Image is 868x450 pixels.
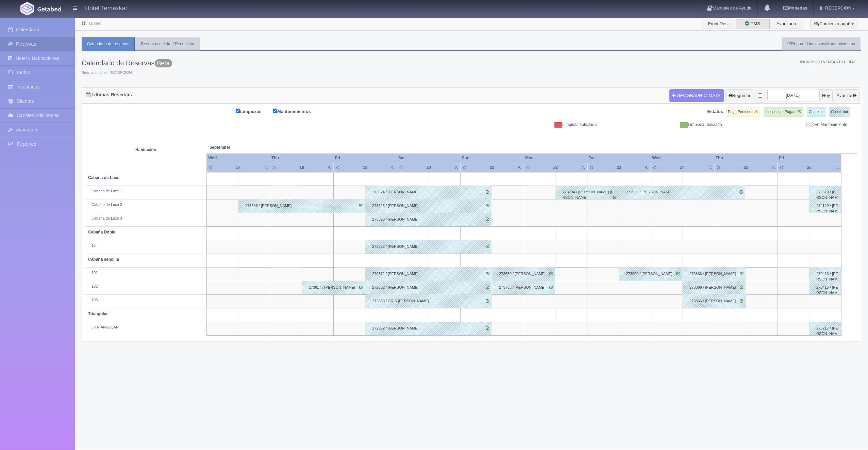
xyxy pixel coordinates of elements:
label: PMS [736,19,770,29]
div: 273624 / [PERSON_NAME] [365,186,491,199]
div: 18 [292,165,312,171]
input: Mantenimientos [273,109,277,113]
div: 272882 / [PERSON_NAME] [365,281,491,294]
label: Mantenimientos [273,107,321,115]
div: Limpieza realizada [602,122,727,128]
button: Hoy [819,89,833,102]
b: Cabaña sencilla [88,257,119,262]
label: Check-out [829,107,850,117]
button: ¡Comienza aquí! [810,19,857,29]
div: 272902 / [PERSON_NAME] [365,322,491,335]
div: Cabaña de Luxe 2 [88,202,204,208]
div: 273909 / [PERSON_NAME] [619,267,682,281]
label: Check-in [807,107,825,117]
th: Sun [461,154,524,163]
th: Tue [587,154,651,163]
div: 24 [672,165,692,171]
b: Triangular [88,311,108,316]
div: 273519 / [PERSON_NAME] [809,186,841,199]
button: [GEOGRAPHIC_DATA] [669,89,724,102]
div: 102 [88,284,204,289]
div: 103 [88,298,204,303]
div: 273866 / [PERSON_NAME] [682,267,746,281]
span: Buenas noches, RECEPCION. [82,70,172,76]
div: 273593 / [PERSON_NAME] [238,199,365,213]
div: 273217 / [PERSON_NAME] [809,322,841,335]
div: Cabaña de Luxe 3 [88,216,204,221]
div: 273866 / [PERSON_NAME] [682,294,746,308]
h4: Últimas Reservas [86,92,132,97]
h4: Hotel Temexkal [85,3,127,12]
th: Thu [714,154,778,163]
a: Calendario de reservas [82,37,135,51]
th: Sat [397,154,461,163]
label: Estatus: [707,109,724,115]
span: Ingresos / Ventas del día [800,60,855,64]
div: 273625 / [PERSON_NAME] [365,199,491,213]
label: Avanzado [769,19,803,29]
div: 23 [609,165,629,171]
label: Limpiezas [236,107,272,115]
b: Monedas [783,5,807,11]
div: 270416 / [PERSON_NAME] [809,267,841,281]
b: Cabaña de Luxe [88,175,119,180]
div: 274129 / [PERSON_NAME] [809,199,841,213]
h3: Calendario de Reservas [82,59,172,67]
div: 273525 / [PERSON_NAME] [619,186,745,199]
span: Beta [155,59,172,67]
th: Fri [334,154,397,163]
div: 5 TRIANGULAR [88,325,204,330]
button: Avanzar [834,89,859,102]
label: Front Desk [702,19,736,29]
div: 25 [736,165,756,171]
a: Reservas del día / Recepción [135,37,200,51]
a: Reporte Limpiezas/Mantenimientos [782,37,861,51]
th: Fri [778,154,841,163]
b: Cabaña Doble [88,230,115,235]
div: 273617 / [PERSON_NAME] [302,281,365,294]
div: 273630 / [PERSON_NAME] [492,267,555,281]
div: 21 [482,165,502,171]
th: Wed [651,154,714,163]
div: 272883 / GRIS [PERSON_NAME] [365,294,491,308]
div: 101 [88,270,204,276]
div: 270415 / [PERSON_NAME] [809,281,841,294]
div: 273768 / [PERSON_NAME] [492,281,555,294]
div: 26 [799,165,819,171]
div: 273623 / [PERSON_NAME] [365,240,491,254]
div: 104 [88,243,204,248]
div: 19 [355,165,375,171]
div: En Mantenimiento [727,122,852,128]
div: 270372 / [PERSON_NAME] [365,267,491,281]
th: Thu [270,154,334,163]
img: Getabed [20,2,34,15]
strong: Habitación [135,147,156,152]
div: Limpieza solicitada [477,122,602,128]
div: 22 [546,165,566,171]
span: RECEPCION [823,5,851,11]
button: Regresar [725,89,753,102]
img: Getabed [37,6,61,12]
label: Pago Pendiente [726,107,760,117]
label: Hospedaje Pagado [764,107,803,117]
div: 20 [419,165,439,171]
span: September [209,145,331,150]
div: 17 [228,165,248,171]
th: Wed [206,154,270,163]
div: 273866 / [PERSON_NAME] [682,281,746,294]
th: Mon [524,154,587,163]
a: Tablero [88,21,101,26]
input: Limpiezas [236,109,240,113]
div: 273794 / [PERSON_NAME] [PERSON_NAME] [555,186,619,199]
div: 273626 / [PERSON_NAME] [365,213,491,226]
div: Cabaña de Luxe 1 [88,189,204,194]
